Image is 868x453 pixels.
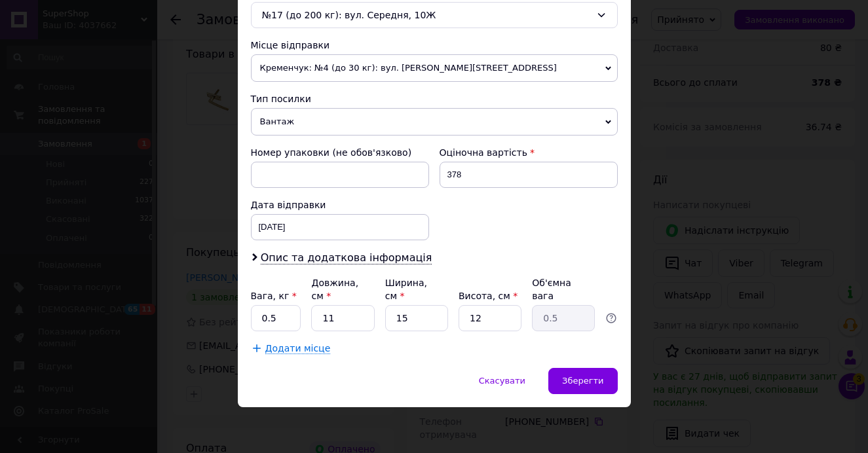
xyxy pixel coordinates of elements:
[251,198,429,211] div: Дата відправки
[311,278,358,301] label: Довжина, см
[265,343,331,354] span: Додати місце
[479,376,525,386] span: Скасувати
[251,291,297,301] label: Вага, кг
[251,2,618,28] div: №17 (до 200 кг): вул. Середня, 10Ж
[562,376,603,386] span: Зберегти
[251,54,618,82] span: Кременчук: №4 (до 30 кг): вул. [PERSON_NAME][STREET_ADDRESS]
[261,251,432,264] span: Опис та додаткова інформація
[251,40,330,50] span: Місце відправки
[251,108,618,136] span: Вантаж
[385,278,427,301] label: Ширина, см
[251,94,311,104] span: Тип посилки
[251,146,429,159] div: Номер упаковки (не обов'язково)
[459,291,518,301] label: Висота, см
[532,276,595,302] div: Об'ємна вага
[440,146,618,159] div: Оціночна вартість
